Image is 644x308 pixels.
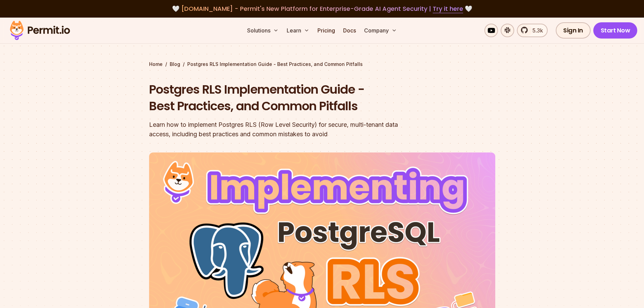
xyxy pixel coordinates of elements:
button: Solutions [244,24,281,37]
h1: Postgres RLS Implementation Guide - Best Practices, and Common Pitfalls [149,81,409,115]
div: / / [149,61,495,68]
button: Learn [284,24,312,37]
div: Learn how to implement Postgres RLS (Row Level Security) for secure, multi-tenant data access, in... [149,120,409,139]
span: 5.3k [528,26,543,34]
img: Permit logo [7,19,73,42]
button: Company [361,24,400,37]
a: Start Now [593,22,638,39]
a: Pricing [315,24,338,37]
a: Try it here [433,4,463,13]
a: Sign In [556,22,591,39]
span: [DOMAIN_NAME] - Permit's New Platform for Enterprise-Grade AI Agent Security | [181,4,463,13]
a: Home [149,61,163,68]
a: 5.3k [517,24,548,37]
div: 🤍 🤍 [16,4,628,14]
a: Docs [340,24,359,37]
a: Blog [170,61,180,68]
